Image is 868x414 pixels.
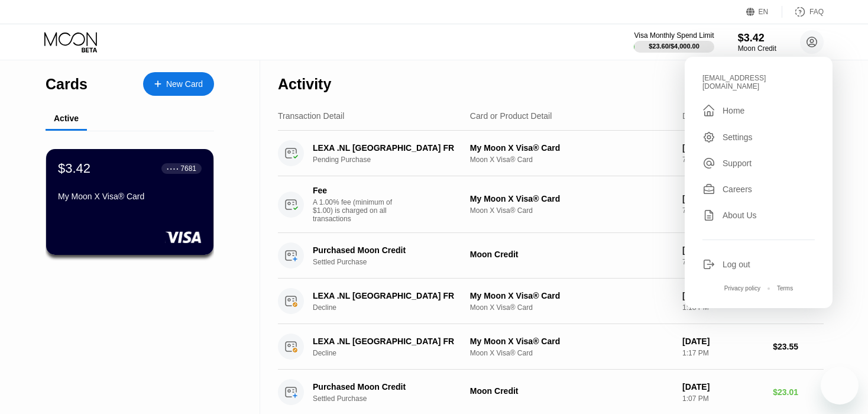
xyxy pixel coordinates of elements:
[724,285,760,292] div: Privacy policy
[313,186,396,195] div: Fee
[470,156,673,164] div: Moon X Visa® Card
[702,103,715,118] div: 
[278,111,344,121] div: Transaction Detail
[723,211,757,220] div: About Us
[313,337,465,346] div: LEXA .NL [GEOGRAPHIC_DATA] FR
[470,250,673,259] div: Moon Credit
[682,349,763,357] div: 1:17 PM
[702,258,815,271] div: Log out
[313,349,477,357] div: Decline
[682,382,763,392] div: [DATE]
[773,387,824,397] div: $23.01
[821,367,859,405] iframe: Button to launch messaging window
[746,6,782,18] div: EN
[313,143,465,153] div: LEXA .NL [GEOGRAPHIC_DATA] FR
[278,279,824,324] div: LEXA .NL [GEOGRAPHIC_DATA] FRDeclineMy Moon X Visa® CardMoon X Visa® Card[DATE]1:18 PM$23.56
[470,303,673,312] div: Moon X Visa® Card
[777,285,793,292] div: Terms
[58,161,90,176] div: $3.42
[46,76,88,93] div: Cards
[702,131,815,144] div: Settings
[313,303,477,312] div: Decline
[809,8,824,16] div: FAQ
[470,194,673,203] div: My Moon X Visa® Card
[723,132,753,142] div: Settings
[682,245,763,255] div: [DATE]
[313,382,465,392] div: Purchased Moon Credit
[682,394,763,403] div: 1:07 PM
[278,176,824,233] div: FeeA 1.00% fee (minimum of $1.00) is charged on all transactionsMy Moon X Visa® CardMoon X Visa® ...
[278,233,824,279] div: Purchased Moon CreditSettled PurchaseMoon Credit[DATE]7:07 AM$5.01
[470,291,673,300] div: My Moon X Visa® Card
[167,167,179,170] div: ● ● ● ●
[470,386,673,396] div: Moon Credit
[773,342,824,351] div: $23.55
[702,183,815,196] div: Careers
[634,31,714,40] div: Visa Monthly Spend Limit
[682,337,763,346] div: [DATE]
[682,143,763,153] div: [DATE]
[313,156,477,164] div: Pending Purchase
[470,206,673,215] div: Moon X Visa® Card
[682,156,763,164] div: 7:25 AM
[682,111,728,121] div: Date & Time
[682,206,763,215] div: 7:25 AM
[738,32,776,44] div: $3.42
[682,194,763,203] div: [DATE]
[313,258,477,266] div: Settled Purchase
[759,8,769,16] div: EN
[682,303,763,312] div: 1:18 PM
[470,349,673,357] div: Moon X Visa® Card
[738,44,776,53] div: Moon Credit
[682,258,763,266] div: 7:07 AM
[278,324,824,370] div: LEXA .NL [GEOGRAPHIC_DATA] FRDeclineMy Moon X Visa® CardMoon X Visa® Card[DATE]1:17 PM$23.55
[782,6,824,18] div: FAQ
[313,245,465,255] div: Purchased Moon Credit
[723,185,752,194] div: Careers
[723,106,744,115] div: Home
[470,143,673,153] div: My Moon X Visa® Card
[180,164,196,173] div: 7681
[470,337,673,346] div: My Moon X Visa® Card
[313,394,477,403] div: Settled Purchase
[470,111,552,121] div: Card or Product Detail
[54,114,79,123] div: Active
[702,74,815,90] div: [EMAIL_ADDRESS][DOMAIN_NAME]
[702,209,815,222] div: About Us
[143,72,214,96] div: New Card
[313,291,465,300] div: LEXA .NL [GEOGRAPHIC_DATA] FR
[702,157,815,170] div: Support
[682,291,763,300] div: [DATE]
[166,79,203,89] div: New Card
[278,131,824,176] div: LEXA .NL [GEOGRAPHIC_DATA] FRPending PurchaseMy Moon X Visa® CardMoon X Visa® Card[DATE]7:25 AM$2...
[702,103,815,118] div: Home
[723,159,752,168] div: Support
[634,31,714,53] div: Visa Monthly Spend Limit$23.60/$4,000.00
[278,76,331,93] div: Activity
[723,260,750,269] div: Log out
[738,32,776,53] div: $3.42Moon Credit
[649,43,699,50] div: $23.60 / $4,000.00
[313,198,401,223] div: A 1.00% fee (minimum of $1.00) is charged on all transactions
[58,192,202,201] div: My Moon X Visa® Card
[46,149,213,255] div: $3.42● ● ● ●7681My Moon X Visa® Card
